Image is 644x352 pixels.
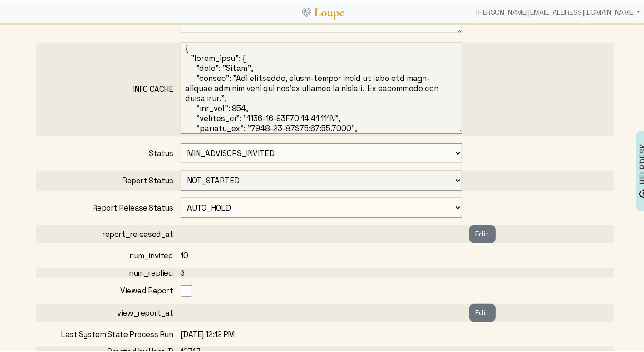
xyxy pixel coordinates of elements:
div: [DATE] 12:12 PM [181,328,469,338]
div: num_replied [36,267,181,277]
div: Report Release Status [36,201,181,211]
div: report_released_at [36,228,181,238]
div: Status [36,147,181,157]
div: num_invited [36,249,181,259]
a: Loupe [311,3,348,20]
div: 10 [181,249,469,259]
button: Edit [469,302,496,321]
div: Last System State Process Run [36,328,181,338]
div: INFO CACHE [36,83,181,93]
div: 3 [181,267,469,277]
div: Report Status [36,174,181,184]
div: view_report_at [36,307,181,317]
img: Loupe Logo [302,6,311,15]
button: Edit [469,224,496,242]
div: [PERSON_NAME][EMAIL_ADDRESS][DOMAIN_NAME] [472,2,644,20]
div: Viewed Report [36,284,181,294]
